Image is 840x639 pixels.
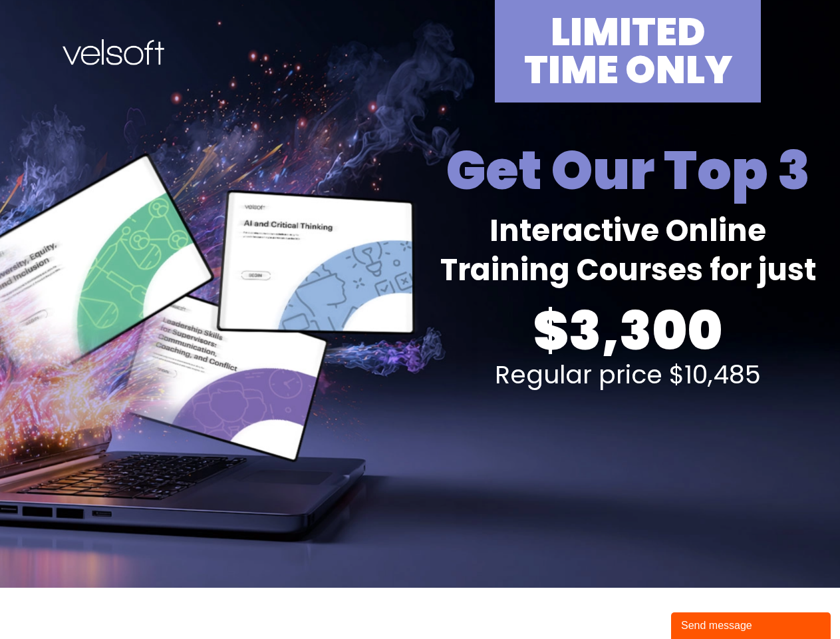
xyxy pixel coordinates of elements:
[424,296,833,365] h2: $3,300
[424,136,833,205] h2: Get Our Top 3
[424,212,833,290] h2: Interactive Online Training Courses for just
[424,362,833,387] h2: Regular price $10,485
[671,610,833,639] iframe: chat widget
[501,13,754,89] h2: LIMITED TIME ONLY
